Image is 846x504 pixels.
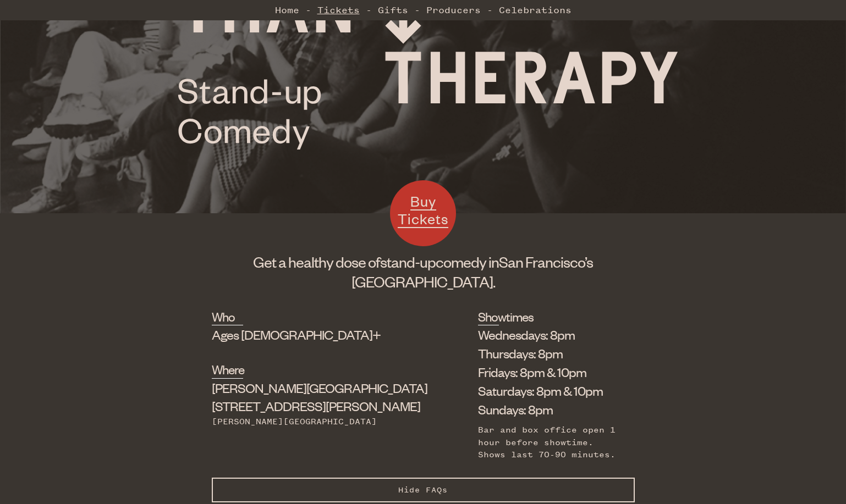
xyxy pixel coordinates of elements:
[351,272,495,291] span: [GEOGRAPHIC_DATA].
[212,416,424,428] div: [PERSON_NAME][GEOGRAPHIC_DATA]
[380,252,436,271] span: stand-up
[212,252,635,291] h1: Get a healthy dose of comedy in
[398,485,448,495] span: Hide FAQs
[478,424,618,461] div: Bar and box office open 1 hour before showtime. Shows last 70-90 minutes.
[478,363,618,381] li: Fridays: 8pm & 10pm
[212,379,427,396] span: [PERSON_NAME][GEOGRAPHIC_DATA]
[478,308,499,325] h2: Showtimes
[212,308,244,325] h2: Who
[478,381,618,400] li: Saturdays: 8pm & 10pm
[499,252,593,271] span: San Francisco’s
[212,478,635,502] button: Hide FAQs
[212,325,424,344] div: Ages [DEMOGRAPHIC_DATA]+
[478,400,618,419] li: Sundays: 8pm
[212,361,244,378] h2: Where
[478,344,618,363] li: Thursdays: 8pm
[478,325,618,344] li: Wednesdays: 8pm
[390,180,456,246] a: Buy Tickets
[398,192,448,228] span: Buy Tickets
[212,379,424,416] div: [STREET_ADDRESS][PERSON_NAME]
